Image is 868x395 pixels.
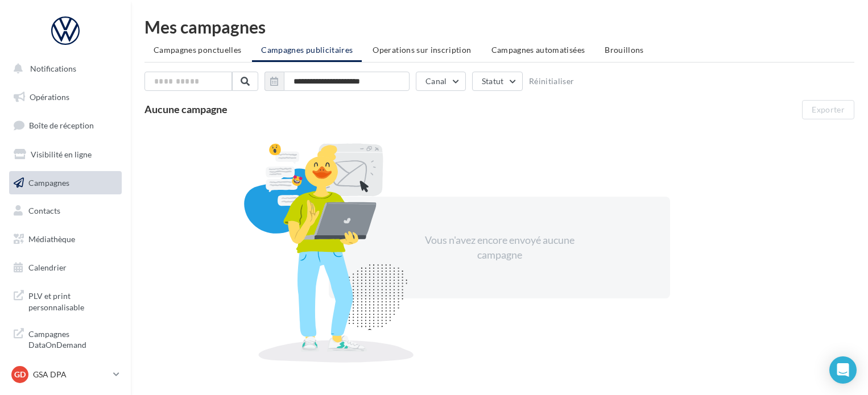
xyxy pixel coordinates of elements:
[829,356,857,384] div: Open Intercom Messenger
[154,45,241,55] span: Campagnes ponctuelles
[472,72,523,91] button: Statut
[7,284,124,317] a: PLV et print personnalisable
[7,322,124,355] a: Campagnes DataOnDemand
[7,85,124,109] a: Opérations
[7,256,124,280] a: Calendrier
[28,206,60,215] span: Contacts
[29,120,94,130] span: Boîte de réception
[7,171,124,195] a: Campagnes
[31,149,92,159] span: Visibilité en ligne
[28,234,75,244] span: Médiathèque
[30,64,76,73] span: Notifications
[7,143,124,167] a: Visibilité en ligne
[402,233,597,262] div: Vous n'avez encore envoyé aucune campagne
[14,369,26,380] span: GD
[28,263,67,272] span: Calendrier
[7,199,124,223] a: Contacts
[416,72,466,91] button: Canal
[7,227,124,251] a: Médiathèque
[491,45,585,55] span: Campagnes automatisées
[28,326,117,351] span: Campagnes DataOnDemand
[33,369,109,380] p: GSA DPA
[7,57,119,81] button: Notifications
[30,92,69,102] span: Opérations
[9,364,122,385] a: GD GSA DPA
[144,103,228,115] span: Aucune campagne
[802,100,854,119] button: Exporter
[529,77,574,86] button: Réinitialiser
[7,113,124,138] a: Boîte de réception
[144,18,854,35] div: Mes campagnes
[28,177,69,187] span: Campagnes
[28,288,117,313] span: PLV et print personnalisable
[605,45,644,55] span: Brouillons
[373,45,471,55] span: Operations sur inscription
